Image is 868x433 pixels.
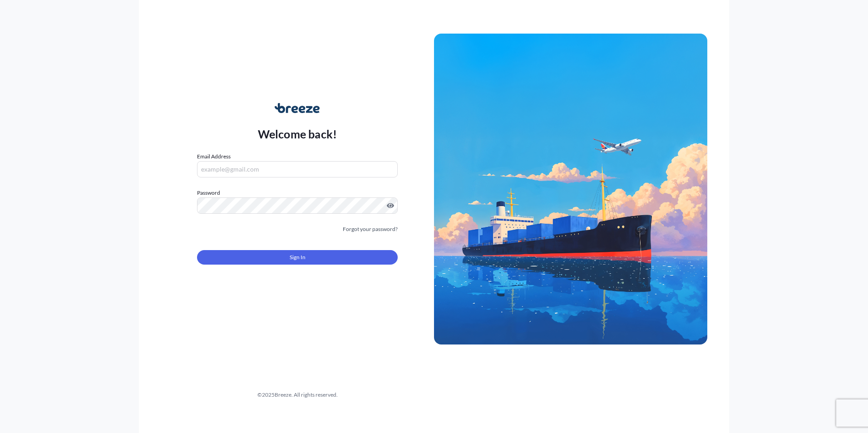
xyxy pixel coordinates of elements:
span: Sign In [290,253,306,262]
img: Ship illustration [434,34,707,344]
button: Sign In [197,250,398,265]
label: Email Address [197,152,231,161]
a: Forgot your password? [343,225,398,234]
label: Password [197,188,398,197]
div: © 2025 Breeze. All rights reserved. [161,390,434,399]
input: example@gmail.com [197,161,398,177]
p: Welcome back! [258,127,337,141]
button: Show password [387,202,394,209]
